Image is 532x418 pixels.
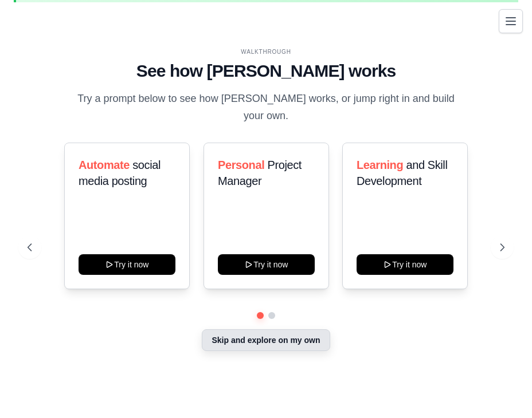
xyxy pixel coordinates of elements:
span: Learning [357,159,403,171]
button: Try it now [79,254,175,275]
button: Skip and explore on my own [202,329,330,351]
span: Automate [79,159,130,171]
span: Personal [218,159,264,171]
button: Try it now [218,254,315,275]
button: Try it now [357,254,453,275]
p: Try a prompt below to see how [PERSON_NAME] works, or jump right in and build your own. [73,90,459,124]
span: social media posting [79,159,161,187]
span: Project Manager [218,159,302,187]
iframe: Chat Widget [475,363,532,418]
h1: See how [PERSON_NAME] works [28,61,504,81]
button: Toggle navigation [499,9,523,33]
div: WALKTHROUGH [28,48,504,56]
span: and Skill Development [357,159,447,187]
